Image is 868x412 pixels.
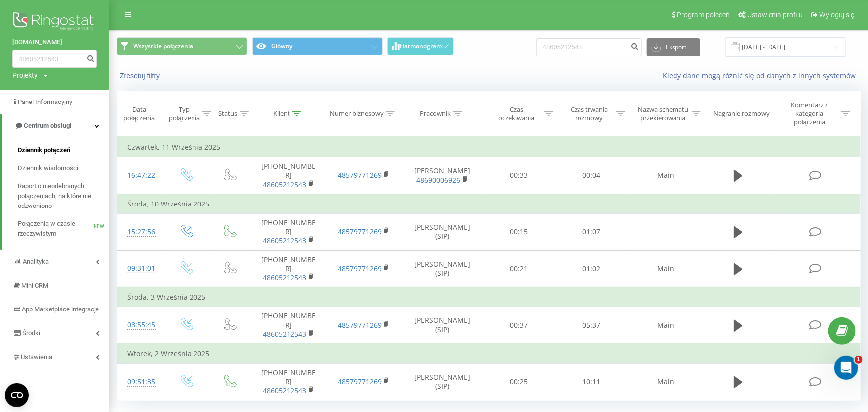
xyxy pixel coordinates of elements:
[117,194,861,214] td: Środa, 10 Września 2025
[251,214,326,251] td: [PHONE_NUMBER]
[713,109,770,118] div: Nagranie rozmowy
[747,11,803,19] span: Ustawienia profilu
[18,177,109,215] a: Raport o nieodebranych połączeniach, na które nie odzwoniono
[263,386,306,395] a: 48605212543
[677,11,730,19] span: Program poleceń
[127,259,154,278] div: 09:31:01
[18,215,109,243] a: Połączenia w czasie rzeczywistymNEW
[555,307,628,344] td: 05:37
[338,320,382,330] a: 48579771269
[12,10,97,35] img: Ringostat logo
[834,356,858,380] iframe: Intercom live chat
[492,105,542,122] div: Czas oczekiwania
[555,214,628,251] td: 01:07
[22,329,40,337] span: Środki
[400,43,442,50] span: Harmonogram
[18,163,78,173] span: Dziennik wiadomości
[12,37,97,47] a: [DOMAIN_NAME]
[251,250,326,287] td: [PHONE_NUMBER]
[338,170,382,180] a: 48579771269
[22,306,99,313] span: App Marketplace integracje
[252,37,383,55] button: Główny
[263,273,306,282] a: 48605212543
[127,222,154,242] div: 15:27:56
[555,157,628,194] td: 00:04
[555,250,628,287] td: 01:02
[5,383,29,407] button: Open CMP widget
[338,377,382,386] a: 48579771269
[387,37,454,55] button: Harmonogram
[338,227,382,236] a: 48579771269
[628,364,703,401] td: Main
[117,37,247,55] button: Wszystkie połączenia
[127,166,154,185] div: 16:47:22
[133,42,193,50] span: Wszystkie połączenia
[483,157,556,194] td: 00:33
[18,159,109,177] a: Dziennik wiadomości
[127,315,154,335] div: 08:55:45
[2,114,109,138] a: Centrum obsługi
[628,307,703,344] td: Main
[855,356,863,364] span: 1
[330,109,384,118] div: Numer biznesowy
[117,105,161,122] div: Data połączenia
[647,38,700,56] button: Eksport
[483,214,556,251] td: 00:15
[338,264,382,273] a: 48579771269
[24,122,71,129] span: Centrum obsługi
[18,181,104,211] span: Raport o nieodebranych połączeniach, na które nie odzwoniono
[117,287,861,307] td: Środa, 3 Września 2025
[169,105,200,122] div: Typ połączenia
[251,364,326,401] td: [PHONE_NUMBER]
[218,109,237,118] div: Status
[628,250,703,287] td: Main
[12,70,38,80] div: Projekty
[637,105,689,122] div: Nazwa schematu przekierowania
[18,141,109,159] a: Dziennik połączeń
[117,137,861,157] td: Czwartek, 11 Września 2025
[18,98,72,105] span: Panel Informacyjny
[401,250,482,287] td: [PERSON_NAME] (SIP)
[401,157,482,194] td: [PERSON_NAME]
[117,344,861,364] td: Wtorek, 2 Września 2025
[819,11,855,19] span: Wyloguj się
[555,364,628,401] td: 10:11
[565,105,614,122] div: Czas trwania rozmowy
[18,145,70,155] span: Dziennik połączeń
[251,157,326,194] td: [PHONE_NUMBER]
[628,157,703,194] td: Main
[263,236,306,245] a: 48605212543
[251,307,326,344] td: [PHONE_NUMBER]
[483,250,556,287] td: 00:21
[273,109,290,118] div: Klient
[483,364,556,401] td: 00:25
[263,180,306,189] a: 48605212543
[18,219,94,239] span: Połączenia w czasie rzeczywistym
[536,38,642,56] input: Wyszukiwanie według numeru
[401,214,482,251] td: [PERSON_NAME] (SIP)
[416,175,460,185] a: 48690006926
[21,282,48,289] span: Mini CRM
[483,307,556,344] td: 00:37
[780,101,839,126] div: Komentarz / kategoria połączenia
[21,353,52,361] span: Ustawienia
[263,329,306,339] a: 48605212543
[420,109,451,118] div: Pracownik
[663,71,861,80] a: Kiedy dane mogą różnić się od danych z innych systemów
[401,307,482,344] td: [PERSON_NAME] (SIP)
[401,364,482,401] td: [PERSON_NAME] (SIP)
[12,50,97,68] input: Wyszukiwanie według numeru
[117,71,165,80] button: Zresetuj filtry
[127,372,154,392] div: 09:51:35
[23,258,49,265] span: Analityka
